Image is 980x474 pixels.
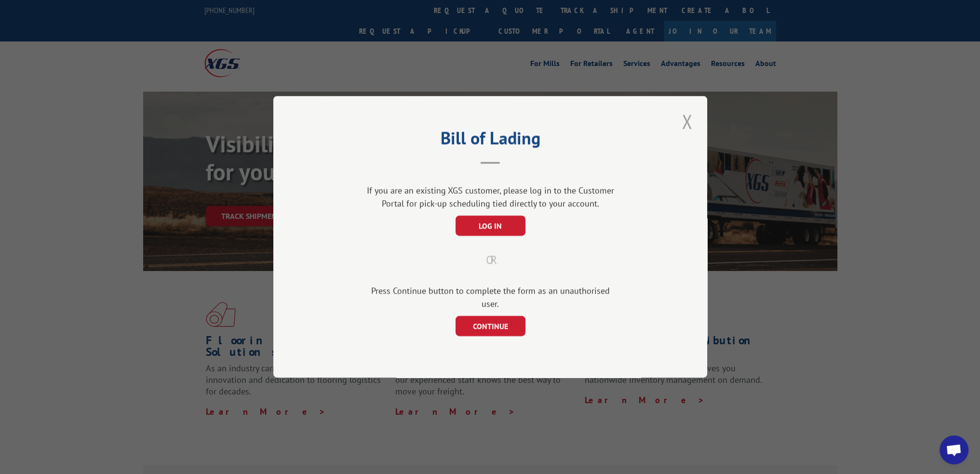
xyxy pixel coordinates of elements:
a: LOG IN [455,222,525,231]
button: Close modal [679,108,695,135]
div: OR [322,252,659,269]
button: LOG IN [455,216,525,236]
h2: Bill of Lading [322,131,659,149]
div: If you are an existing XGS customer, please log in to the Customer Portal for pick-up scheduling ... [362,184,618,210]
button: CONTINUE [455,316,525,337]
a: Open chat [940,435,968,464]
div: Press Continue button to complete the form as an unauthorised user. [362,284,618,311]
